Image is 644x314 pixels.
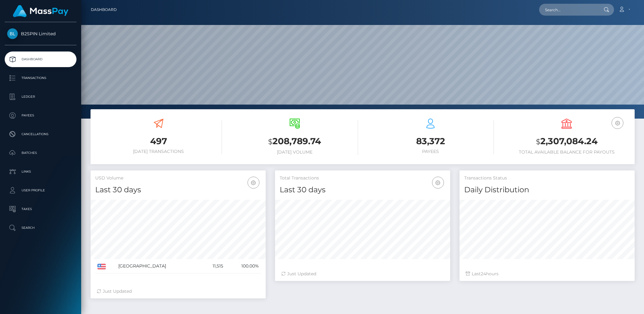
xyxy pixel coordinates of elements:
p: Batches [7,148,74,158]
h3: 497 [95,135,222,147]
h6: Total Available Balance for Payouts [503,150,630,155]
h3: 208,789.74 [231,135,358,148]
a: Search [5,220,76,236]
div: Last hours [466,271,628,277]
h3: 83,372 [367,135,494,147]
p: Links [7,167,74,176]
p: Taxes [7,204,74,214]
h4: Daily Distribution [464,184,630,195]
img: B2SPIN Limited [7,28,18,39]
div: Just Updated [281,271,444,277]
td: 11,515 [201,259,225,273]
h4: Last 30 days [280,184,445,195]
h4: Last 30 days [95,184,261,195]
p: Dashboard [7,55,74,64]
a: Dashboard [5,52,76,67]
p: Transactions [7,73,74,83]
p: Search [7,223,74,233]
h5: Transactions Status [464,175,630,181]
a: Dashboard [91,3,117,16]
input: Search... [539,4,598,16]
span: B2SPIN Limited [5,31,76,37]
a: Taxes [5,201,76,217]
a: Batches [5,145,76,161]
h3: 2,307,084.24 [503,135,630,148]
p: Cancellations [7,130,74,139]
h5: USD Volume [95,175,261,181]
span: 24 [481,271,486,277]
img: US.png [97,264,106,269]
h6: [DATE] Transactions [95,149,222,154]
h6: [DATE] Volume [231,150,358,155]
td: 100.00% [225,259,261,273]
small: $ [536,137,540,146]
small: $ [268,137,273,146]
a: Ledger [5,89,76,105]
h6: Payees [367,149,494,154]
td: [GEOGRAPHIC_DATA] [116,259,201,273]
p: Payees [7,111,74,120]
h5: Total Transactions [280,175,445,181]
a: Cancellations [5,126,76,142]
div: Just Updated [97,288,259,295]
a: Links [5,164,76,179]
img: MassPay Logo [13,5,68,17]
p: Ledger [7,92,74,101]
a: Payees [5,108,76,123]
p: User Profile [7,186,74,195]
a: Transactions [5,70,76,86]
a: User Profile [5,183,76,198]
